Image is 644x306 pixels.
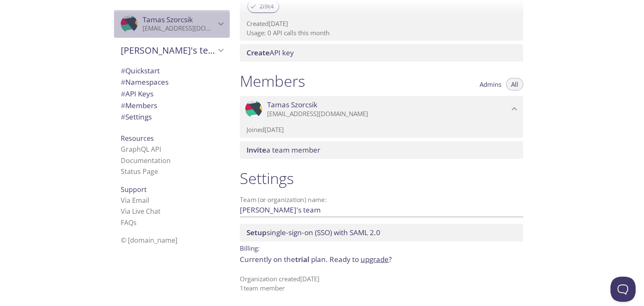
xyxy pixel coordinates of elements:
[240,96,523,122] div: Tamas Szorcsik
[240,141,523,159] div: Invite a team member
[121,207,161,216] a: Via Live Chat
[240,254,523,265] p: Currently on the plan.
[247,228,380,237] span: single-sign-on (SSO) with SAML 2.0
[121,236,177,245] span: © [DOMAIN_NAME]
[295,254,309,264] span: trial
[121,77,125,87] span: #
[133,218,137,227] span: s
[114,10,230,38] div: Tamas Szorcsik
[240,275,523,293] p: Organization created [DATE] 1 team member
[121,134,154,143] span: Resources
[121,156,171,165] a: Documentation
[114,39,230,61] div: Tamas's team
[121,167,158,176] a: Status Page
[247,145,266,155] span: Invite
[240,241,523,254] p: Billing:
[121,112,125,122] span: #
[240,169,523,188] h1: Settings
[121,218,137,227] a: FAQ
[121,44,216,56] span: [PERSON_NAME]'s team
[247,48,294,57] span: API key
[121,145,161,154] a: GraphQL API
[330,254,392,264] span: Ready to ?
[267,110,509,118] p: [EMAIL_ADDRESS][DOMAIN_NAME]
[610,277,636,302] iframe: Help Scout Beacon - Open
[240,224,523,241] div: Setup SSO
[240,197,327,203] label: Team (or organization) name:
[247,228,267,237] span: Setup
[361,254,389,264] a: upgrade
[121,196,149,205] a: Via Email
[114,76,230,88] div: Namespaces
[121,101,125,110] span: #
[143,15,193,24] span: Tamas Szorcsik
[114,100,230,112] div: Members
[240,44,523,62] div: Create API Key
[506,78,523,91] button: All
[247,19,517,28] p: Created [DATE]
[114,88,230,100] div: API Keys
[121,66,160,75] span: Quickstart
[114,111,230,123] div: Team Settings
[121,185,147,194] span: Support
[475,78,506,91] button: Admins
[114,65,230,77] div: Quickstart
[247,145,320,155] span: a team member
[267,100,317,109] span: Tamas Szorcsik
[247,125,517,134] p: Joined [DATE]
[121,112,152,122] span: Settings
[121,66,125,75] span: #
[121,89,153,99] span: API Keys
[247,48,270,57] span: Create
[121,77,169,87] span: Namespaces
[247,29,517,37] p: Usage: 0 API calls this month
[121,101,157,110] span: Members
[143,24,216,33] p: [EMAIL_ADDRESS][DOMAIN_NAME]
[121,89,125,99] span: #
[240,72,305,91] h1: Members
